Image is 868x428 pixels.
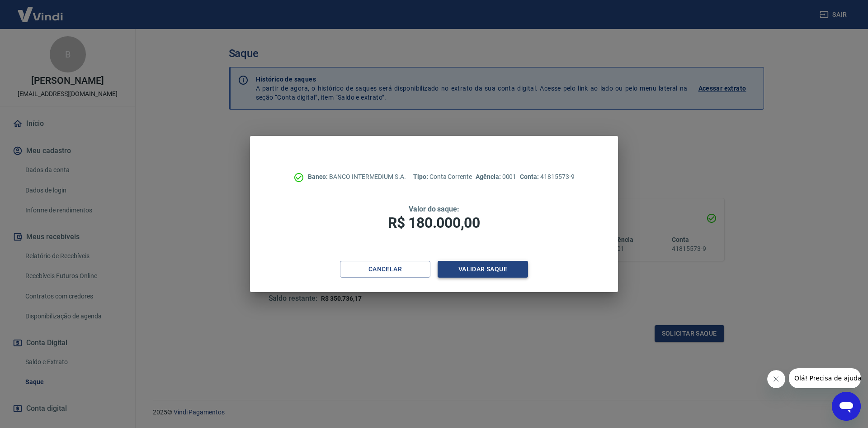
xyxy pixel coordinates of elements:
[308,172,406,182] p: BANCO INTERMEDIUM S.A.
[409,205,459,213] span: Valor do saque:
[520,173,540,180] span: Conta:
[767,370,785,388] iframe: Fechar mensagem
[438,261,528,278] button: Validar saque
[832,392,861,421] iframe: Botão para abrir a janela de mensagens
[520,172,574,182] p: 41815573-9
[388,214,480,231] span: R$ 180.000,00
[308,173,329,180] span: Banco:
[5,6,76,14] span: Olá! Precisa de ajuda?
[789,368,861,388] iframe: Mensagem da empresa
[476,172,516,182] p: 0001
[413,173,429,180] span: Tipo:
[413,172,472,182] p: Conta Corrente
[476,173,502,180] span: Agência:
[340,261,430,278] button: Cancelar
